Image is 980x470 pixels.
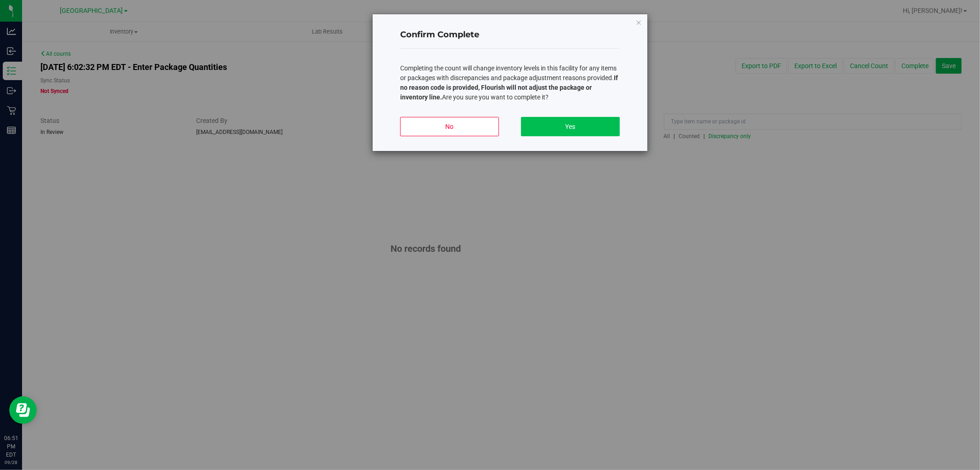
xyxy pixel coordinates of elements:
button: No [400,117,499,136]
b: If no reason code is provided, Flourish will not adjust the package or inventory line. [400,74,618,101]
button: Yes [521,117,620,136]
iframe: Resource center [9,396,37,424]
h4: Confirm Complete [400,29,620,41]
span: Completing the count will change inventory levels in this facility for any items or packages with... [400,64,618,101]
